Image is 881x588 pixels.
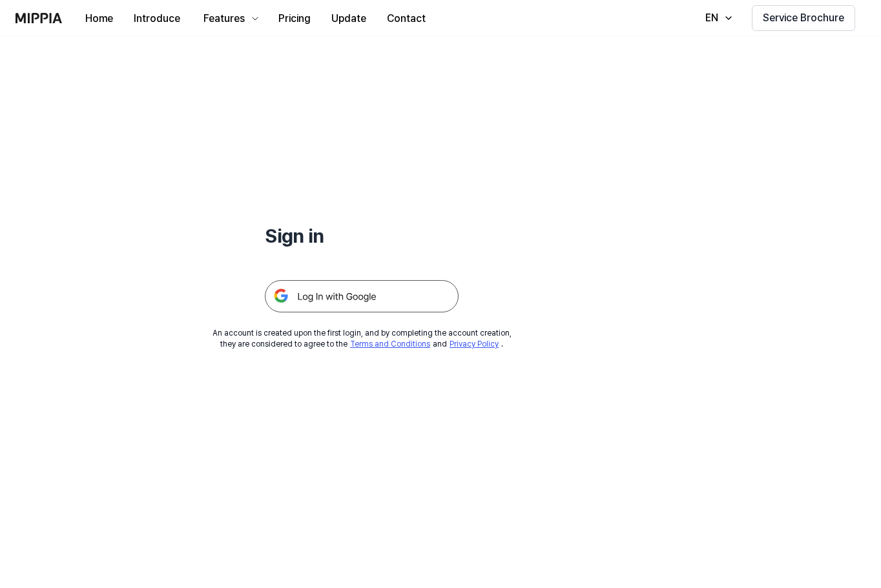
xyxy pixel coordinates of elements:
[268,6,321,32] button: Pricing
[450,340,499,349] a: Privacy Policy
[350,340,430,349] a: Terms and Conditions
[321,1,377,36] a: Update
[16,13,62,23] img: logo
[752,5,855,31] button: Service Brochure
[321,6,377,32] button: Update
[265,222,459,249] h1: Sign in
[201,11,247,26] div: Features
[265,280,459,312] img: 구글 로그인 버튼
[703,10,721,26] div: EN
[212,328,512,350] div: An account is created upon the first login, and by completing the account creation, they are cons...
[191,6,268,32] button: Features
[123,6,191,32] button: Introduce
[75,6,123,32] button: Home
[377,6,436,32] button: Contact
[692,5,741,31] button: EN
